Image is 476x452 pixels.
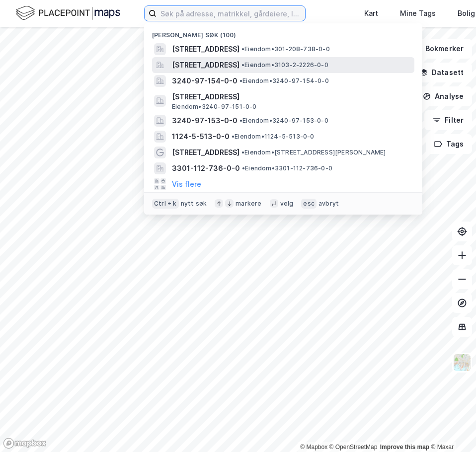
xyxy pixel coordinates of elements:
[16,4,120,22] img: logo.f888ab2527a4732fd821a326f86c7f29.svg
[280,200,294,208] div: velg
[414,86,472,106] button: Analyse
[232,133,235,140] span: •
[172,43,239,55] span: [STREET_ADDRESS]
[239,77,242,84] span: •
[241,61,244,69] span: •
[318,200,339,208] div: avbryt
[329,444,378,451] a: OpenStreetMap
[241,61,328,69] span: Eiendom • 3103-2-2226-0-0
[453,353,472,372] img: Z
[172,147,239,158] span: [STREET_ADDRESS]
[172,103,257,111] span: Eiendom • 3240-97-151-0-0
[364,7,378,19] div: Kart
[411,63,472,82] button: Datasett
[300,444,327,451] a: Mapbox
[3,438,47,449] a: Mapbox homepage
[172,115,238,127] span: 3240-97-153-0-0
[172,91,410,103] span: [STREET_ADDRESS]
[405,39,472,59] button: Bokmerker
[152,199,179,209] div: Ctrl + k
[181,200,207,208] div: nytt søk
[458,7,475,19] div: Bolig
[241,149,386,156] span: Eiendom • [STREET_ADDRESS][PERSON_NAME]
[157,6,305,21] input: Søk på adresse, matrikkel, gårdeiere, leietakere eller personer
[172,131,230,143] span: 1124-5-513-0-0
[400,7,436,19] div: Mine Tags
[426,134,472,154] button: Tags
[241,45,330,53] span: Eiendom • 301-208-738-0-0
[241,149,244,156] span: •
[242,164,245,172] span: •
[301,199,317,209] div: esc
[242,164,332,172] span: Eiendom • 3301-112-736-0-0
[172,178,201,190] button: Vis flere
[239,77,329,85] span: Eiendom • 3240-97-154-0-0
[241,45,244,53] span: •
[172,59,239,71] span: [STREET_ADDRESS]
[426,404,476,452] iframe: Chat Widget
[144,23,422,41] div: [PERSON_NAME] søk (100)
[239,117,242,124] span: •
[380,444,429,451] a: Improve this map
[172,162,240,174] span: 3301-112-736-0-0
[426,404,476,452] div: Kontrollprogram for chat
[236,200,261,208] div: markere
[172,75,238,87] span: 3240-97-154-0-0
[232,133,315,141] span: Eiendom • 1124-5-513-0-0
[424,110,472,130] button: Filter
[239,117,328,125] span: Eiendom • 3240-97-153-0-0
